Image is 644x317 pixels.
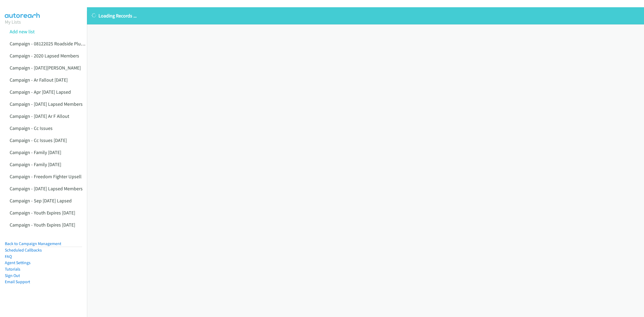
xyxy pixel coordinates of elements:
a: Campaign - [DATE] Ar F Allout [10,113,69,119]
a: Campaign - [DATE][PERSON_NAME] [10,65,81,71]
a: Agent Settings [5,260,31,265]
a: FAQ [5,254,12,259]
a: Campaign - Youth Expires [DATE] [10,222,75,228]
a: Scheduled Callbacks [5,247,42,253]
a: Sign Out [5,273,20,278]
a: Campaign - [DATE] Lapsed Members [10,185,83,192]
a: Tutorials [5,267,20,272]
a: Campaign - 08122025 Roadside Plus No Vehicles [10,41,108,47]
a: Campaign - Cc Issues [10,125,53,131]
a: My Lists [5,19,21,25]
a: Back to Campaign Management [5,241,61,246]
a: Campaign - Cc Issues [DATE] [10,137,67,143]
a: Campaign - Youth Expires [DATE] [10,210,75,216]
a: Campaign - Apr [DATE] Lapsed [10,89,71,95]
a: Campaign - Family [DATE] [10,149,61,155]
a: Add new list [10,28,35,35]
a: Campaign - Ar Fallout [DATE] [10,77,68,83]
a: Campaign - Sep [DATE] Lapsed [10,198,72,204]
a: Campaign - Freedom Fighter Upsell [10,173,82,180]
a: Campaign - 2020 Lapsed Members [10,53,79,59]
a: Campaign - Family [DATE] [10,161,61,167]
a: Campaign - [DATE] Lapsed Members [10,101,83,107]
a: Email Support [5,279,30,284]
p: Loading Records ... [92,12,639,19]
